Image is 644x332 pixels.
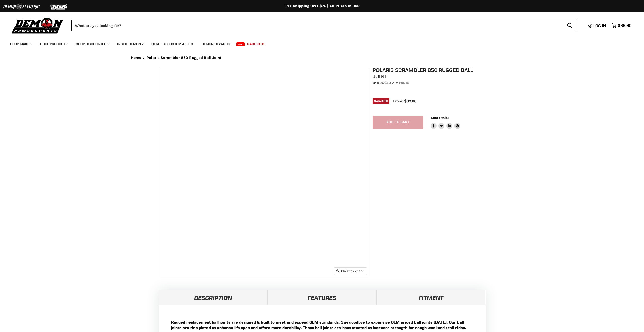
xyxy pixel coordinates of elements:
span: Click to expand [336,269,364,273]
img: TGB Logo 2 [40,2,78,11]
div: Free Shipping Over $75 | All Prices In USD [121,4,523,8]
a: Shop Make [6,39,35,49]
input: Search [71,20,563,31]
span: From: $39.60 [393,99,416,103]
aside: Share this: [431,116,461,129]
a: Description [159,290,268,305]
a: Shop Product [36,39,71,49]
a: Shop Discounted [72,39,112,49]
span: $39.60 [618,23,631,28]
a: Inside Demon [113,39,147,49]
a: Features [268,290,376,305]
nav: Breadcrumbs [121,56,523,60]
button: Click to expand [334,268,367,274]
h1: Polaris Scrambler 850 Rugged Ball Joint [373,67,487,79]
div: by [373,80,487,86]
a: Demon Rewards [198,39,235,49]
span: Log in [593,23,606,28]
a: $39.60 [609,22,634,29]
a: Home [131,56,141,60]
ul: Main menu [6,37,630,49]
span: 10 [382,99,385,103]
a: Rugged ATV Parts [377,81,409,85]
a: Request Custom Axles [148,39,197,49]
a: Log in [586,23,609,28]
span: Save % [373,98,389,104]
a: Fitment [376,290,485,305]
span: Share this: [431,116,449,120]
img: Demon Powersports [10,16,65,34]
a: Race Kits [243,39,268,49]
form: Product [71,20,576,31]
span: Polaris Scrambler 850 Rugged Ball Joint [147,56,221,60]
span: New! [236,42,245,46]
img: Demon Electric Logo 2 [3,2,40,11]
button: Search [563,20,576,31]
